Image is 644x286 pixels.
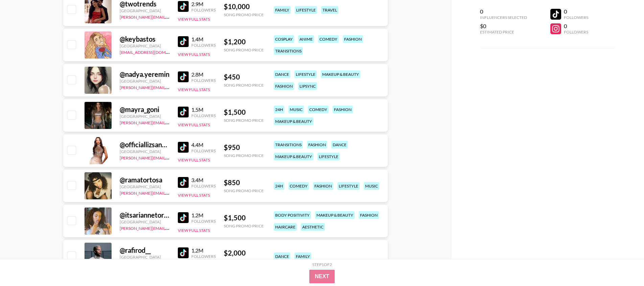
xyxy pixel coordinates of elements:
div: makeup & beauty [274,117,313,125]
img: TikTok [178,1,189,12]
div: [GEOGRAPHIC_DATA] [120,149,170,154]
div: family [274,6,291,14]
div: @ nadya.yeremin [120,70,170,79]
div: comedy [288,182,309,190]
div: [GEOGRAPHIC_DATA] [120,219,170,224]
img: TikTok [178,142,189,153]
div: $ 950 [224,143,264,152]
div: @ mayra_goni [120,105,170,114]
div: transitions [274,47,303,55]
div: Followers [191,113,216,118]
div: 1.4M [191,36,216,43]
button: View Full Stats [178,157,210,162]
div: [GEOGRAPHIC_DATA] [120,255,170,260]
div: lifestyle [294,70,317,78]
div: lipsync [298,82,317,90]
div: aesthetic [301,223,325,231]
div: body positivity [274,211,311,219]
button: View Full Stats [178,193,210,198]
a: [PERSON_NAME][EMAIL_ADDRESS][DOMAIN_NAME] [120,189,220,196]
div: fashion [274,82,294,90]
div: 24h [274,182,284,190]
div: $ 10,000 [224,2,264,11]
div: makeup & beauty [315,211,355,219]
div: 3.4M [191,177,216,183]
div: music [288,106,304,113]
div: dance [274,70,290,78]
div: lifestyle [337,182,360,190]
button: View Full Stats [178,52,210,57]
div: cosplay [274,35,294,43]
div: Followers [191,78,216,83]
div: fashion [307,141,327,149]
div: 1.2M [191,212,216,219]
img: TikTok [178,177,189,188]
div: Estimated Price [480,29,527,35]
div: [GEOGRAPHIC_DATA] [120,114,170,119]
iframe: Drift Widget Chat Controller [610,252,636,278]
a: [EMAIL_ADDRESS][DOMAIN_NAME] [120,48,188,55]
div: 0 [480,8,527,15]
div: transitions [274,141,303,149]
div: 24h [274,106,284,113]
div: lifestyle [317,153,340,160]
a: [PERSON_NAME][EMAIL_ADDRESS][DOMAIN_NAME] [120,84,220,90]
img: TikTok [178,71,189,82]
div: @ officiallizsanchez [120,140,170,149]
div: 0 [564,8,588,15]
button: Next [309,270,335,283]
div: $ 2,000 [224,249,264,257]
div: travel [321,6,338,14]
div: $ 1,200 [224,38,264,46]
div: 2.9M [191,1,216,7]
div: @ ramatortosa [120,176,170,184]
div: Song Promo Price [224,153,264,158]
button: View Full Stats [178,228,210,233]
div: fashion [333,106,353,113]
div: anime [298,35,314,43]
div: Song Promo Price [224,223,264,228]
div: dance [274,252,290,260]
div: 1.2M [191,247,216,254]
button: View Full Stats [178,87,210,92]
div: fashion [343,35,363,43]
div: Influencers Selected [480,15,527,20]
div: $ 850 [224,178,264,187]
div: [GEOGRAPHIC_DATA] [120,8,170,13]
div: Followers [191,148,216,153]
div: lifestyle [295,6,317,14]
div: Song Promo Price [224,118,264,123]
div: Followers [191,7,216,13]
button: View Full Stats [178,122,210,127]
a: [PERSON_NAME][EMAIL_ADDRESS][DOMAIN_NAME] [120,119,220,125]
div: @ rafirod__ [120,246,170,255]
img: TikTok [178,212,189,223]
div: Song Promo Price [224,259,264,264]
div: fashion [359,211,379,219]
img: TikTok [178,36,189,47]
div: Followers [564,29,588,35]
div: Song Promo Price [224,188,264,193]
div: Song Promo Price [224,83,264,88]
div: dance [331,141,348,149]
div: $ 450 [224,73,264,81]
div: Song Promo Price [224,12,264,17]
div: music [364,182,379,190]
button: View Full Stats [178,17,210,22]
div: 2.8M [191,71,216,78]
div: Followers [191,183,216,189]
div: comedy [308,106,329,113]
img: TikTok [178,107,189,117]
div: Followers [191,254,216,259]
div: 0 [564,23,588,29]
div: $0 [480,23,527,29]
div: makeup & beauty [321,70,360,78]
div: @ keybastos [120,35,170,43]
div: [GEOGRAPHIC_DATA] [120,43,170,48]
div: $ 1,500 [224,108,264,116]
div: [GEOGRAPHIC_DATA] [120,184,170,189]
a: [PERSON_NAME][EMAIL_ADDRESS][DOMAIN_NAME] [120,154,220,160]
div: Step 1 of 2 [312,262,332,267]
a: [PERSON_NAME][EMAIL_ADDRESS][DOMAIN_NAME] [120,224,220,231]
div: family [294,252,311,260]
